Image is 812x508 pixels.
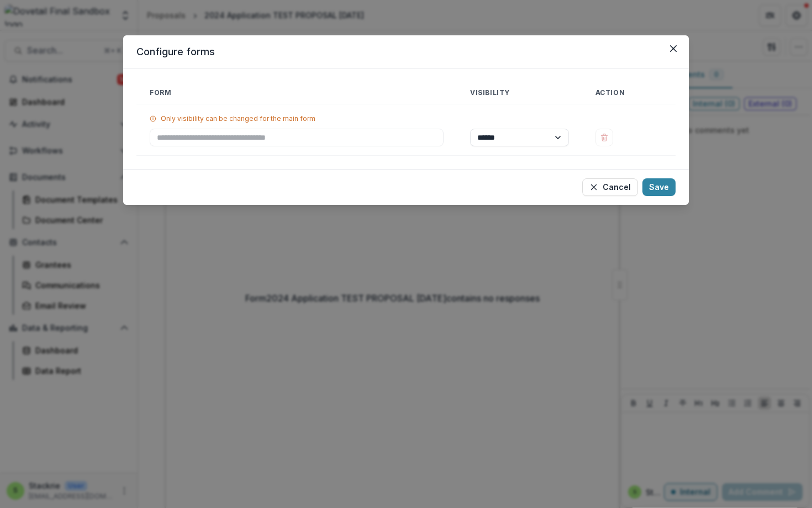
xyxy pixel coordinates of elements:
p: Only visibility can be changed for the main form [161,113,315,124]
th: Visibility [457,82,582,104]
button: Close [665,40,682,57]
button: Delete 2024 Application TEST PROPOSAL SEP 01ST [595,129,613,146]
header: Configure forms [123,35,689,68]
th: Action [582,82,676,104]
button: Cancel [582,178,638,196]
button: Save [642,178,676,196]
th: Form [136,82,457,104]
